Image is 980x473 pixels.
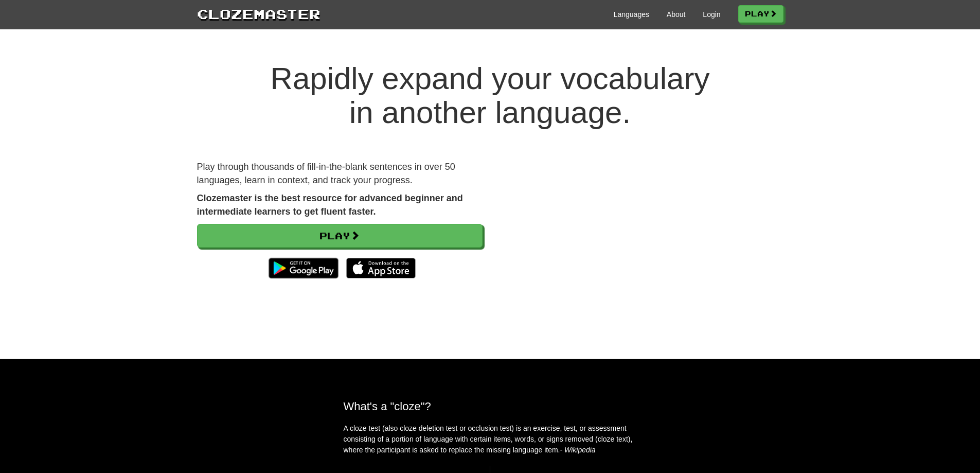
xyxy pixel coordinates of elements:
a: Play [197,224,483,248]
p: Play through thousands of fill-in-the-blank sentences in over 50 languages, learn in context, and... [197,161,483,187]
a: Play [738,5,783,23]
img: Get it on Google Play [263,253,343,284]
em: - Wikipedia [560,446,596,454]
a: Languages [614,9,649,20]
a: About [667,9,686,20]
h2: What's a "cloze"? [344,400,637,413]
a: Clozemaster [197,4,320,23]
a: Login [703,9,720,20]
p: A cloze test (also cloze deletion test or occlusion test) is an exercise, test, or assessment con... [344,423,637,456]
strong: Clozemaster is the best resource for advanced beginner and intermediate learners to get fluent fa... [197,193,463,217]
img: Download_on_the_App_Store_Badge_US-UK_135x40-25178aeef6eb6b83b96f5f2d004eda3bffbb37122de64afbaef7... [346,258,416,278]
